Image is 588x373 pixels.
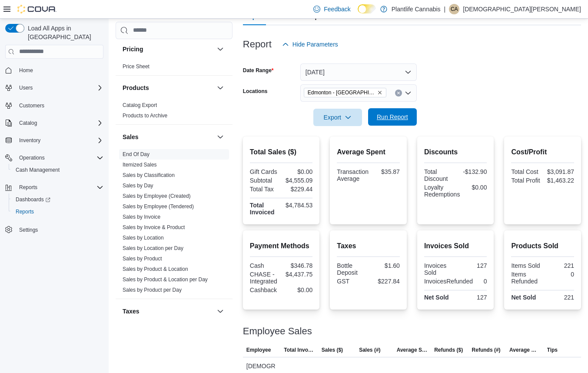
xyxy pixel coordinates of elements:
[545,177,574,184] div: $1,463.22
[16,100,48,111] a: Customers
[16,118,40,128] button: Catalog
[2,117,107,129] button: Catalog
[123,245,183,251] a: Sales by Location per Day
[250,202,275,216] strong: Total Invoiced
[358,13,358,14] span: Dark Mode
[123,286,182,293] span: Sales by Product per Day
[509,346,540,353] span: Average Refund
[308,88,375,97] span: Edmonton - [GEOGRAPHIC_DATA]
[283,286,312,293] div: $0.00
[12,165,103,175] span: Cash Management
[5,60,103,259] nav: Complex example
[123,203,194,210] a: Sales by Employee (Tendered)
[24,24,103,41] span: Load All Apps in [GEOGRAPHIC_DATA]
[337,168,369,182] div: Transaction Average
[123,151,149,158] span: End Of Day
[359,346,380,353] span: Sales (#)
[337,262,366,276] div: Bottle Deposit
[12,194,54,205] a: Dashboards
[12,194,103,205] span: Dashboards
[16,100,103,111] span: Customers
[9,193,107,206] a: Dashboards
[16,153,48,163] button: Operations
[123,182,153,189] span: Sales by Day
[424,241,487,251] h2: Invoices Sold
[12,165,63,175] a: Cash Management
[123,193,191,199] a: Sales by Employee (Created)
[424,184,460,198] div: Loyalty Redemptions
[370,278,400,285] div: $227.84
[283,262,312,269] div: $346.78
[283,202,312,209] div: $4,784.53
[250,147,313,157] h2: Total Sales ($)
[123,224,185,230] a: Sales by Invoice & Product
[215,83,226,93] button: Products
[463,4,581,14] p: [DEMOGRAPHIC_DATA][PERSON_NAME]
[123,113,167,119] a: Products to Archive
[123,162,157,168] a: Itemized Sales
[19,102,44,109] span: Customers
[17,5,56,13] img: Cova
[16,167,60,173] span: Cash Management
[123,266,188,273] span: Sales by Product & Location
[451,4,458,14] span: CA
[123,172,175,178] a: Sales by Classification
[545,271,574,278] div: 0
[476,278,487,285] div: 0
[123,214,160,220] a: Sales by Invoice
[246,346,271,353] span: Employee
[2,82,107,94] button: Users
[16,135,103,146] span: Inventory
[123,235,164,241] a: Sales by Location
[250,186,279,193] div: Total Tax
[123,151,149,157] a: End Of Day
[424,262,454,276] div: Invoices Sold
[424,168,454,182] div: Total Discount
[123,63,149,70] span: Price Sheet
[123,203,194,210] span: Sales by Employee (Tendered)
[424,278,473,285] div: InvoicesRefunded
[123,245,183,252] span: Sales by Location per Day
[511,294,536,301] strong: Net Sold
[457,168,487,175] div: -$132.90
[319,109,357,126] span: Export
[250,168,279,175] div: Gift Cards
[123,112,167,119] span: Products to Archive
[123,213,160,220] span: Sales by Invoice
[16,225,41,235] a: Settings
[123,266,188,272] a: Sales by Product & Location
[511,271,541,285] div: Items Refunded
[243,39,272,50] h3: Report
[123,183,153,189] a: Sales by Day
[243,88,268,95] label: Locations
[250,286,279,293] div: Cashback
[123,255,162,262] span: Sales by Product
[358,4,376,13] input: Dark Mode
[377,90,382,95] button: Remove Edmonton - Harvest Pointe from selection in this group
[368,108,417,126] button: Run Report
[16,118,103,128] span: Catalog
[123,307,213,316] button: Taxes
[116,100,233,124] div: Products
[449,4,459,14] div: Christiana Amony
[283,168,312,175] div: $0.00
[313,109,362,126] button: Export
[123,172,175,179] span: Sales by Classification
[19,137,40,144] span: Inventory
[472,346,501,353] span: Refunds (#)
[243,326,312,336] h3: Employee Sales
[123,102,157,109] span: Catalog Export
[2,134,107,147] button: Inventory
[250,241,313,251] h2: Payment Methods
[284,346,314,353] span: Total Invoiced
[395,90,402,97] button: Clear input
[215,132,226,142] button: Sales
[123,224,185,231] span: Sales by Invoice & Product
[16,135,44,146] button: Inventory
[463,184,487,191] div: $0.00
[123,133,139,141] h3: Sales
[2,223,107,236] button: Settings
[457,262,487,269] div: 127
[511,147,574,157] h2: Cost/Profit
[250,262,279,269] div: Cash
